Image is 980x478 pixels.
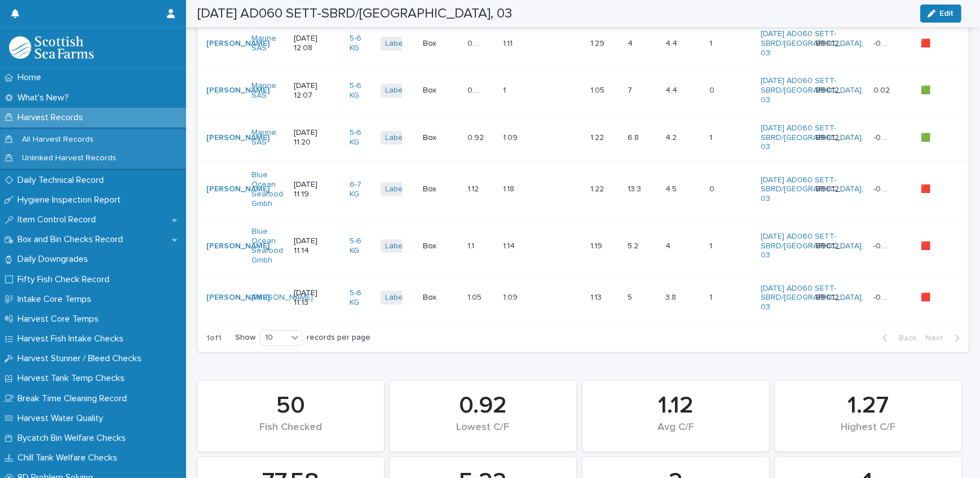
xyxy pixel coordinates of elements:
[197,161,969,218] tr: [PERSON_NAME] Blue Ocean Seafood Gmbh [DATE] 11:196-7 KG Label Rouge Box1.121.12 1.181.18 1.221.2...
[873,84,892,95] p: 0.02
[197,218,969,274] tr: [PERSON_NAME] Blue Ocean Seafood Gmbh [DATE] 11:145-6 KG Label Rouge Box1.11.1 1.141.14 1.191.19 ...
[467,239,476,251] p: 1.1
[385,293,431,302] a: Label Rouge
[816,131,851,143] p: BBC12972
[409,392,557,420] div: 0.92
[251,128,285,147] a: Marine SAS
[921,291,933,302] p: 🟥
[503,291,520,302] p: 1.09
[350,34,372,53] a: 5-6 KG
[197,6,512,22] h2: [DATE] AD060 SETT-SBRD/[GEOGRAPHIC_DATA], 03
[350,81,372,100] a: 5-6 KG
[628,182,643,194] p: 13.3
[628,84,634,95] p: 7
[385,86,431,95] a: Label Rouge
[206,133,270,143] a: [PERSON_NAME]
[13,453,126,463] p: Chill Tank Welfare Checks
[761,284,863,312] a: [DATE] AD060 SETT-SBRD/[GEOGRAPHIC_DATA], 03
[294,180,327,199] p: [DATE] 11:19
[794,392,942,420] div: 1.27
[206,185,270,194] a: [PERSON_NAME]
[709,37,714,49] p: 1
[921,182,933,194] p: 🟥
[9,36,94,59] img: mMrefqRFQpe26GRNOUkG
[350,128,372,147] a: 5-6 KG
[467,37,486,49] p: 0.94
[816,37,851,49] p: BBC12975
[350,288,372,308] a: 5-6 KG
[590,131,606,143] p: 1.22
[761,29,863,58] a: [DATE] AD060 SETT-SBRD/[GEOGRAPHIC_DATA], 03
[197,67,969,114] tr: [PERSON_NAME] Marine SAS [DATE] 12:075-6 KG Label Rouge Box0.940.94 11 1.051.05 77 4.44.4 00 [DAT...
[816,239,851,251] p: BBC12970
[761,76,863,104] a: [DATE] AD060 SETT-SBRD/[GEOGRAPHIC_DATA], 03
[921,333,969,343] button: Next
[13,353,151,364] p: Harvest Stunner / Bleed Checks
[13,72,50,83] p: Home
[665,239,673,251] p: 4
[709,239,714,251] p: 1
[13,274,118,285] p: Fifty Fish Check Record
[235,333,255,343] p: Show
[590,291,604,302] p: 1.13
[13,314,108,324] p: Harvest Core Temps
[251,34,285,53] a: Marine SAS
[816,84,851,95] p: BBC12974
[13,393,136,404] p: Break Time Cleaning Record
[665,291,678,302] p: 3.8
[709,84,717,95] p: 0
[206,242,270,251] a: [PERSON_NAME]
[794,422,942,445] div: Highest C/F
[467,291,484,302] p: 1.05
[197,324,231,352] p: 1 of 1
[628,291,634,302] p: 5
[925,334,950,342] span: Next
[197,20,969,67] tr: [PERSON_NAME] Marine SAS [DATE] 12:085-6 KG Label Rouge Box0.940.94 1.111.11 1.291.29 44 4.44.4 1...
[385,133,431,143] a: Label Rouge
[206,293,270,302] a: [PERSON_NAME]
[921,84,933,95] p: 🟩
[350,236,372,256] a: 5-6 KG
[873,131,892,143] p: -0.04
[467,84,486,95] p: 0.94
[385,39,431,49] a: Label Rouge
[261,332,288,344] div: 10
[13,93,78,103] p: What's New?
[816,182,851,194] p: BBC12971
[217,392,365,420] div: 50
[628,239,641,251] p: 5.2
[251,227,285,265] a: Blue Ocean Seafood Gmbh
[503,182,517,194] p: 1.18
[921,239,933,251] p: 🟥
[294,128,327,147] p: [DATE] 11:20
[13,373,134,384] p: Harvest Tank Temp Checks
[13,254,97,265] p: Daily Downgrades
[709,131,714,143] p: 1
[251,170,285,208] a: Blue Ocean Seafood Gmbh
[892,334,916,342] span: Back
[423,86,456,95] p: Box
[197,114,969,161] tr: [PERSON_NAME] Marine SAS [DATE] 11:205-6 KG Label Rouge Box0.920.92 1.091.09 1.221.22 6.86.8 4.24...
[921,131,933,143] p: 🟩
[385,242,431,251] a: Label Rouge
[13,154,125,163] p: Unlinked Harvest Records
[13,214,105,225] p: Item Control Record
[197,274,969,321] tr: [PERSON_NAME] [PERSON_NAME] [DATE] 11:135-6 KG Label Rouge Box1.051.05 1.091.09 1.131.13 55 3.83....
[13,334,133,344] p: Harvest Fish Intake Checks
[602,422,750,445] div: Avg C/F
[217,422,365,445] div: Fish Checked
[206,86,270,95] a: [PERSON_NAME]
[503,131,520,143] p: 1.09
[873,182,892,194] p: -0.06
[665,131,679,143] p: 4.2
[761,124,863,152] a: [DATE] AD060 SETT-SBRD/[GEOGRAPHIC_DATA], 03
[761,232,863,260] a: [DATE] AD060 SETT-SBRD/[GEOGRAPHIC_DATA], 03
[873,239,892,251] p: -0.09
[873,333,921,343] button: Back
[13,234,132,245] p: Box and Bin Checks Record
[665,84,679,95] p: 4.4
[294,288,327,308] p: [DATE] 11:13
[423,133,456,143] p: Box
[761,176,863,204] a: [DATE] AD060 SETT-SBRD/[GEOGRAPHIC_DATA], 03
[665,182,679,194] p: 4.5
